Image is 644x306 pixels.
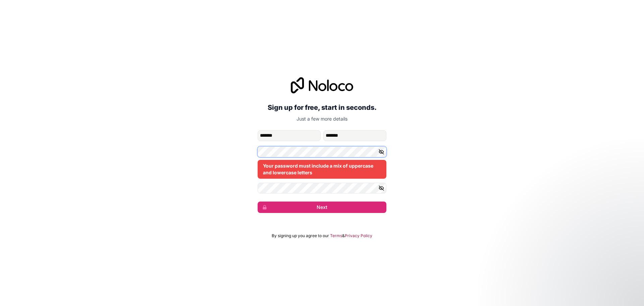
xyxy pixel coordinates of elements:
a: Terms [330,233,342,238]
input: Password [258,146,386,157]
span: & [342,233,345,238]
iframe: Intercom notifications message [510,256,644,303]
a: Privacy Policy [345,233,372,238]
button: Next [258,202,386,213]
h2: Sign up for free, start in seconds. [258,101,386,114]
input: Confirm password [258,183,386,193]
span: By signing up you agree to our [272,233,329,238]
input: family-name [323,130,386,141]
input: given-name [258,130,321,141]
div: Your password must include a mix of uppercase and lowercase letters [258,160,386,179]
p: Just a few more details [258,116,386,122]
